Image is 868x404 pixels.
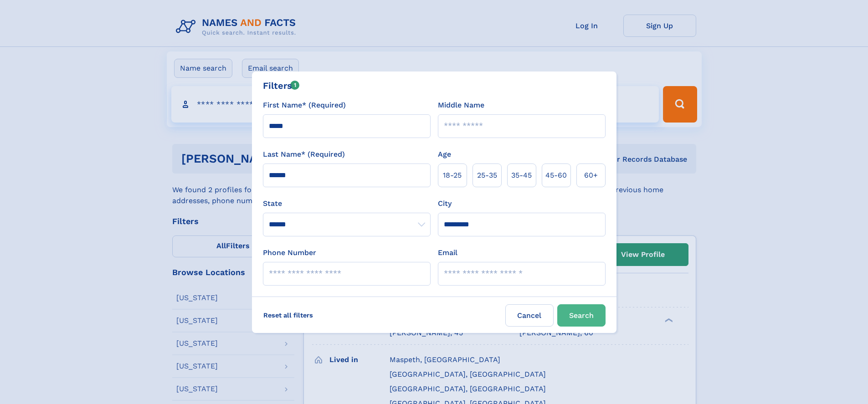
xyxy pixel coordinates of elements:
[545,170,567,181] span: 45‑60
[511,170,532,181] span: 35‑45
[557,304,606,327] button: Search
[263,247,316,258] label: Phone Number
[505,304,554,327] label: Cancel
[263,100,346,111] label: First Name* (Required)
[257,304,319,326] label: Reset all filters
[477,170,497,181] span: 25‑35
[438,247,457,258] label: Email
[263,79,300,92] div: Filters
[263,149,345,160] label: Last Name* (Required)
[438,198,452,209] label: City
[438,149,451,160] label: Age
[584,170,598,181] span: 60+
[263,198,431,209] label: State
[438,100,484,111] label: Middle Name
[443,170,462,181] span: 18‑25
